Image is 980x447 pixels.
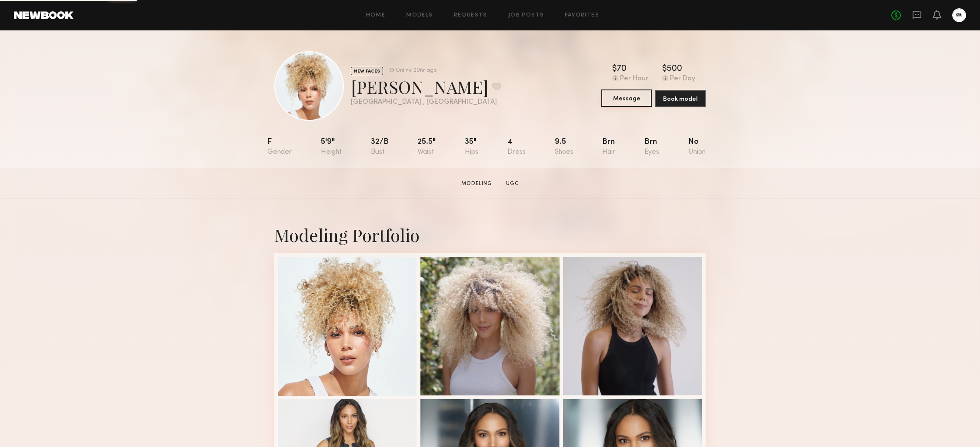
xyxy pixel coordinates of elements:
[662,65,667,73] div: $
[644,138,659,156] div: Brn
[406,13,433,18] a: Models
[417,138,436,156] div: 25.5"
[620,75,648,83] div: Per Hour
[503,180,523,188] a: UGC
[458,180,496,188] a: Modeling
[274,223,706,246] div: Modeling Portfolio
[351,99,501,106] div: [GEOGRAPHIC_DATA] , [GEOGRAPHIC_DATA]
[508,13,544,18] a: Job Posts
[366,13,386,18] a: Home
[267,138,292,156] div: F
[371,138,389,156] div: 32/b
[670,75,695,83] div: Per Day
[555,138,573,156] div: 9.5
[396,68,437,73] div: Online 20hr ago
[667,65,682,73] div: 500
[565,13,599,18] a: Favorites
[321,138,342,156] div: 5'9"
[454,13,487,18] a: Requests
[351,75,501,98] div: [PERSON_NAME]
[601,89,652,107] button: Message
[507,138,526,156] div: 4
[688,138,706,156] div: No
[351,67,383,75] div: NEW FACES
[655,90,706,107] button: Book model
[602,138,615,156] div: Brn
[612,65,617,73] div: $
[617,65,627,73] div: 70
[465,138,478,156] div: 35"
